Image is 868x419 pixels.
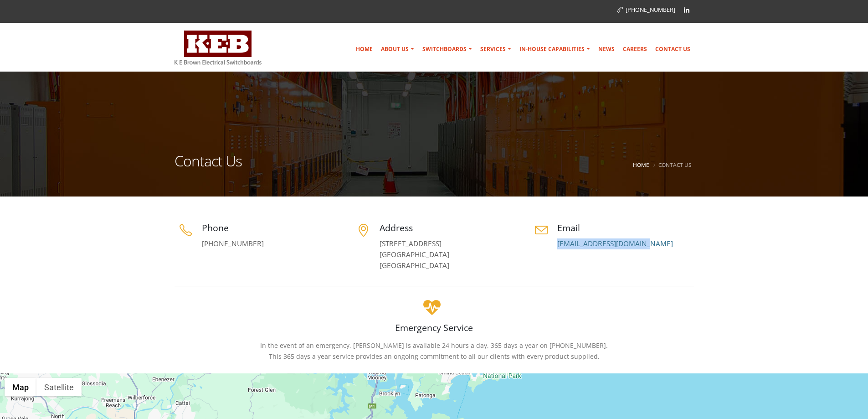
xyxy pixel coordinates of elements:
a: [PHONE_NUMBER] [617,6,675,14]
img: K E Brown Electrical Switchboards [175,31,262,65]
a: Careers [619,40,651,58]
a: Contact Us [652,40,694,58]
a: Services [477,40,515,58]
button: Show satellite imagery [36,378,82,396]
p: In the event of an emergency, [PERSON_NAME] is available 24 hours a day, 365 days a year on [PHON... [175,340,694,362]
li: Contact Us [651,159,692,171]
a: [EMAIL_ADDRESS][DOMAIN_NAME] [557,239,673,248]
h4: Emergency Service [175,321,694,334]
a: Home [633,161,649,168]
button: Show street map [5,378,36,396]
h1: Contact Us [175,154,242,180]
a: In-house Capabilities [516,40,594,58]
a: Linkedin [680,3,693,17]
h4: Email [557,222,694,234]
a: [PHONE_NUMBER] [202,239,264,248]
a: [STREET_ADDRESS][GEOGRAPHIC_DATA][GEOGRAPHIC_DATA] [380,239,449,270]
h4: Address [380,222,516,234]
a: News [595,40,618,58]
a: About Us [377,40,418,58]
h4: Phone [202,222,339,234]
a: Home [352,40,376,58]
a: Switchboards [419,40,476,58]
